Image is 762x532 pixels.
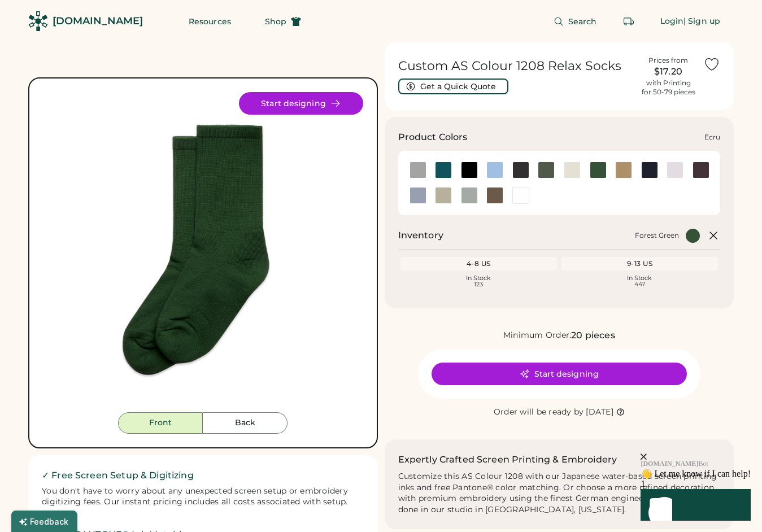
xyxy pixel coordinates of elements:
[239,92,363,115] button: Start designing
[265,18,286,25] span: Shop
[573,387,759,530] iframe: Front Chat
[398,453,617,466] h2: Expertly Crafted Screen Printing & Embroidery
[398,79,508,94] button: Get a Quick Quote
[42,486,364,508] div: You don't have to worry about any unexpected screen setup or embroidery digitizing fees. Our inst...
[398,130,468,144] h3: Product Colors
[503,330,572,341] div: Minimum Order:
[118,412,203,434] button: Front
[540,10,611,33] button: Search
[398,58,634,74] h1: Custom AS Colour 1208 Relax Socks
[683,16,720,27] div: | Sign up
[568,18,597,25] span: Search
[398,471,721,516] div: Customize this AS Colour 1208 with our Japanese water-based screen printing inks and free Pantone...
[43,92,363,412] div: 1208 Style Image
[28,11,48,31] img: Rendered Logo - Screens
[648,56,688,65] div: Prices from
[642,79,695,97] div: with Printing for 50-79 pieces
[635,231,679,240] div: Forest Green
[704,133,720,142] div: Ecru
[564,275,716,287] div: In Stock 447
[203,412,288,434] button: Back
[660,16,684,27] div: Login
[564,259,716,268] div: 9-13 US
[617,10,640,33] button: Retrieve an order
[251,10,315,33] button: Shop
[571,329,615,342] div: 20 pieces
[494,407,584,418] div: Order will be ready by
[42,469,364,482] h2: ✓ Free Screen Setup & Digitizing
[398,229,443,242] h2: Inventory
[175,10,245,33] button: Resources
[432,363,687,385] button: Start designing
[640,65,696,79] div: $17.20
[403,275,555,287] div: In Stock 123
[53,14,143,28] div: [DOMAIN_NAME]
[43,92,363,412] img: 1208 - Forest Green Front Image
[403,259,555,268] div: 4-8 US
